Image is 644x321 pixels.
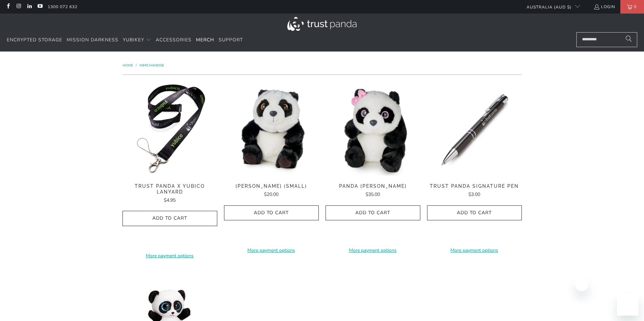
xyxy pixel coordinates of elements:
a: 1300 072 632 [48,3,77,11]
iframe: Button to launch messaging window [617,294,639,316]
img: Trust Panda Signature Pen - Trust Panda [427,82,522,177]
a: More payment options [326,247,420,254]
a: Panda Lin Lin (Small) - Trust Panda Panda Lin Lin (Small) - Trust Panda [224,82,319,177]
span: YubiKey [123,37,144,43]
span: Trust Panda x Yubico Lanyard [123,183,217,195]
a: Accessories [156,32,192,48]
iframe: Close message [575,278,589,291]
a: Merchandise [139,63,164,68]
span: $20.00 [264,191,279,198]
a: [PERSON_NAME] (Small) $20.00 [224,183,319,198]
span: Home [123,63,133,68]
summary: YubiKey [123,32,151,48]
span: Merch [196,37,214,43]
a: Trust Panda Australia on Facebook [5,4,11,9]
span: Add to Cart [333,210,413,216]
a: Merch [196,32,214,48]
a: Mission Darkness [67,32,118,48]
button: Add to Cart [123,211,217,226]
a: More payment options [427,247,522,254]
span: Add to Cart [130,216,210,221]
a: Trust Panda Australia on Instagram [16,4,21,9]
input: Search... [576,32,637,47]
span: Accessories [156,37,192,43]
a: Trust Panda Signature Pen $3.00 [427,183,522,198]
span: Mission Darkness [67,37,118,43]
a: Trust Panda Australia on LinkedIn [26,4,32,9]
span: $3.00 [468,191,480,198]
span: / [136,63,137,68]
a: Support [219,32,243,48]
span: Encrypted Storage [7,37,62,43]
nav: Translation missing: en.navigation.header.main_nav [7,32,243,48]
span: Add to Cart [434,210,515,216]
button: Add to Cart [427,205,522,221]
button: Search [620,32,637,47]
img: Panda Lin Lin (Small) - Trust Panda [224,82,319,177]
a: Encrypted Storage [7,32,62,48]
a: More payment options [224,247,319,254]
img: Trust Panda Australia [287,17,357,31]
button: Add to Cart [224,205,319,221]
span: $35.00 [365,191,380,198]
span: Panda [PERSON_NAME] [326,183,420,189]
button: Add to Cart [326,205,420,221]
span: $4.95 [164,197,176,203]
a: Panda [PERSON_NAME] $35.00 [326,183,420,198]
img: Trust Panda Yubico Lanyard - Trust Panda [123,82,217,177]
span: Support [219,37,243,43]
a: Trust Panda Australia on YouTube [37,4,43,9]
span: [PERSON_NAME] (Small) [224,183,319,189]
span: Add to Cart [231,210,312,216]
img: Panda Lin Lin Sparkle - Trust Panda [326,82,420,177]
a: More payment options [123,252,217,260]
a: Login [594,3,615,11]
span: Trust Panda Signature Pen [427,183,522,189]
a: Trust Panda x Yubico Lanyard $4.95 [123,183,217,204]
a: Home [123,63,134,68]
